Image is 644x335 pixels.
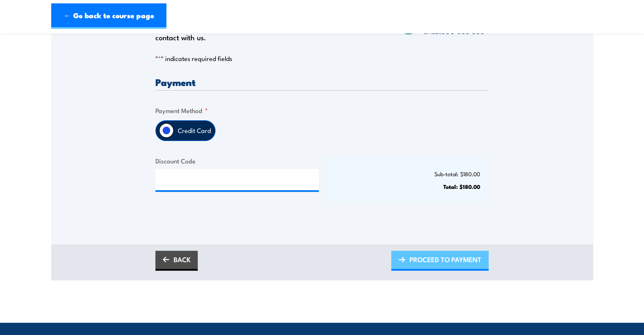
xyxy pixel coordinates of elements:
span: Speak to a specialist CALL [423,13,489,36]
label: Discount Code [155,156,319,166]
legend: Payment Method [155,105,208,115]
strong: Total: $180.00 [443,182,480,191]
label: Credit Card [174,121,215,141]
h3: Payment [155,77,489,87]
a: BACK [155,251,198,271]
span: PROCEED TO PAYMENT [409,248,481,271]
p: Sub-total: $180.00 [334,171,481,177]
a: PROCEED TO PAYMENT [391,251,489,271]
a: ← Go back to course page [51,3,166,29]
p: " " indicates required fields [155,54,489,63]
